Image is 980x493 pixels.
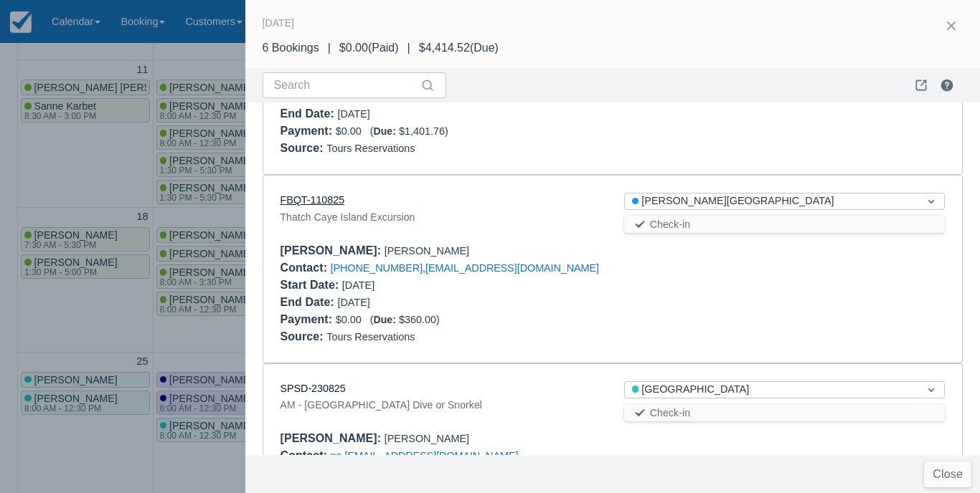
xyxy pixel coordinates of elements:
[331,450,342,461] a: na
[331,262,423,274] a: [PHONE_NUMBER]
[425,262,599,274] a: [EMAIL_ADDRESS][DOMAIN_NAME]
[281,432,385,444] div: [PERSON_NAME] :
[281,123,946,140] div: $0.00
[281,311,946,328] div: $0.00
[319,39,339,57] div: |
[281,296,338,308] div: End Date :
[399,39,419,57] div: |
[281,262,331,274] div: Contact :
[339,39,399,57] div: $0.00 ( Paid )
[281,140,946,157] div: Tours Reservations
[281,396,601,413] div: AM - [GEOGRAPHIC_DATA] Dive or Snorkel
[281,279,342,291] div: Start Date :
[281,328,946,345] div: Tours Reservations
[281,294,601,311] div: [DATE]
[624,216,945,233] button: Check-in
[281,107,338,120] div: End Date :
[281,447,946,464] div: ,
[274,72,418,98] input: Search
[924,383,938,397] span: Dropdown icon
[263,14,295,32] div: [DATE]
[281,125,336,137] div: Payment :
[374,314,399,325] div: Due:
[344,450,518,461] a: [EMAIL_ADDRESS][DOMAIN_NAME]
[281,244,385,257] div: [PERSON_NAME] :
[281,277,601,294] div: [DATE]
[370,314,440,325] span: ( $360.00 )
[924,461,971,487] button: Close
[419,39,499,57] div: $4,414.52 ( Due )
[281,194,345,206] a: FBQT-110825
[281,449,331,461] div: Contact :
[281,105,601,123] div: [DATE]
[374,125,399,137] div: Due:
[281,313,336,325] div: Payment :
[281,330,327,343] div: Source :
[281,430,946,447] div: [PERSON_NAME]
[624,404,945,421] button: Check-in
[632,382,911,398] div: [GEOGRAPHIC_DATA]
[281,242,946,259] div: [PERSON_NAME]
[281,142,327,154] div: Source :
[370,125,448,137] span: ( $1,401.76 )
[281,383,346,394] a: SPSD-230825
[263,39,319,57] div: 6 Bookings
[281,209,601,226] div: Thatch Caye Island Excursion
[632,193,911,209] div: [PERSON_NAME][GEOGRAPHIC_DATA]
[281,259,946,277] div: ,
[924,194,938,209] span: Dropdown icon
